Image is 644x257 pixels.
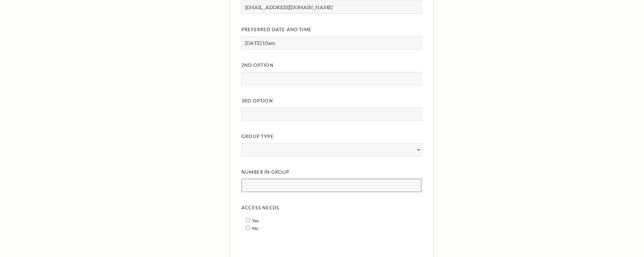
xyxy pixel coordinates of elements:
[241,97,421,105] label: 3rd Option
[241,61,421,69] label: 2nd Option
[241,204,421,212] label: Access Needs
[252,225,258,231] label: No
[241,26,421,34] label: Preferred Date and Time
[241,133,421,141] label: Group Type
[252,218,259,223] label: Yes
[241,168,421,176] label: Number in Group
